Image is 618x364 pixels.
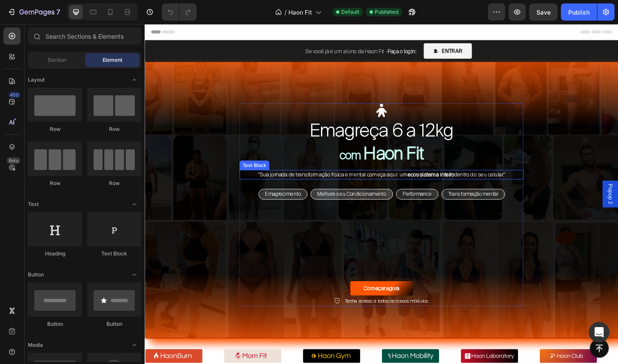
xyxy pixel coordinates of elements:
[87,179,141,187] div: Row
[8,91,21,98] div: 450
[238,129,303,153] span: Haon Fit
[131,182,170,189] p: Emagrecimento
[123,160,392,167] span: "Sua jornada de transformação física e mental começa aqui: um dentro do seu celular."
[127,73,141,87] span: Toggle open
[330,182,385,189] p: Transformação mental
[87,250,141,258] div: Text Block
[341,8,359,16] span: Default
[103,102,412,130] h2: Emagreça 6 a 12kg
[264,26,296,33] strong: Faça o login:
[568,8,590,17] div: Publish
[286,160,337,167] strong: ecossistema inteiro
[28,27,141,45] input: Search Sections & Elements
[212,135,235,151] span: com
[536,9,551,16] span: Save
[28,271,44,279] span: Button
[561,3,597,21] button: Publish
[87,125,141,133] div: Row
[28,341,43,349] span: Media
[28,179,82,187] div: Row
[6,157,21,164] div: Beta
[127,338,141,352] span: Toggle open
[28,320,82,328] div: Button
[162,3,197,21] div: Undo/Redo
[87,320,141,328] div: Button
[28,250,82,258] div: Heading
[3,3,64,21] button: 7
[28,125,82,133] div: Row
[303,21,356,38] button: <p><span style="font-size:13px;">ENTRAR</span></p>
[127,268,141,282] span: Toggle open
[323,26,345,33] span: ENTRAR
[28,200,39,208] span: Text
[589,322,609,343] div: Open Intercom Messenger
[285,8,287,17] span: /
[175,26,296,33] span: Se você já é um aluno da Haon Fit -
[281,182,312,189] p: Performance
[217,298,308,305] span: Tenha acesso à todos os nossos módulos
[238,284,277,291] span: Começar agora
[48,56,66,64] span: Section
[127,197,141,211] span: Toggle open
[224,280,292,296] a: Começar agora
[56,7,60,17] p: 7
[145,24,618,364] iframe: Design area
[103,56,122,64] span: Element
[375,8,398,16] span: Published
[28,76,45,84] span: Layout
[288,8,312,17] span: Haon Fit
[188,182,263,189] p: Melhore seu Condicionamento
[105,150,134,158] div: Text Block
[529,3,557,21] button: Save
[502,174,511,196] span: Popup 2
